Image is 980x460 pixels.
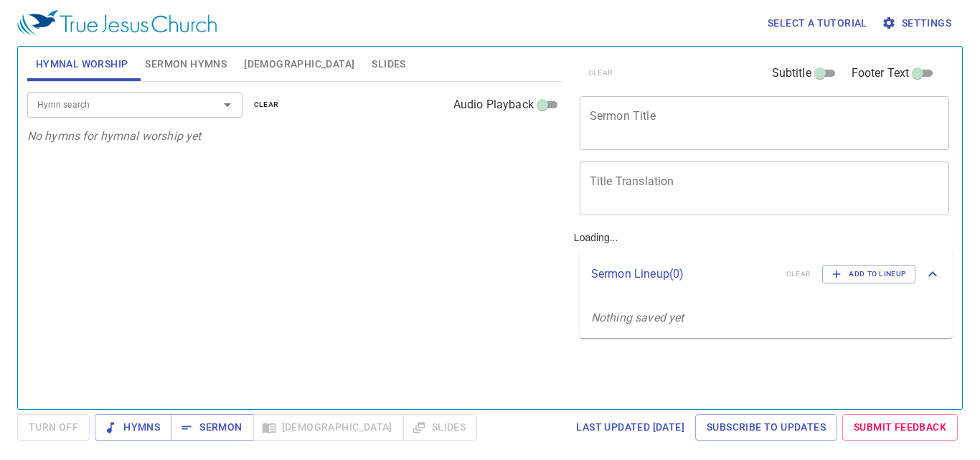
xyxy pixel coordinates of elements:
span: Subtitle [772,65,811,82]
i: Nothing saved yet [591,311,684,324]
span: Select a tutorial [768,14,867,32]
span: Hymnal Worship [36,55,128,73]
div: Sermon Lineup(0)clearAdd to Lineup [580,250,953,298]
span: Footer Text [852,65,910,82]
i: No hymns for hymnal worship yet [27,129,202,143]
span: Submit Feedback [854,418,946,436]
span: Sermon [182,418,242,436]
button: Select a tutorial [762,10,873,37]
p: Sermon Lineup ( 0 ) [591,266,775,283]
span: clear [254,98,279,111]
button: Add to Lineup [822,265,915,283]
span: Sermon Hymns [145,55,227,73]
button: Open [217,95,237,115]
button: Hymns [95,414,171,441]
span: Hymns [106,418,160,436]
span: Subscribe to Updates [707,418,826,436]
a: Subscribe to Updates [695,414,837,441]
a: Submit Feedback [842,414,958,441]
button: clear [245,96,288,113]
span: Last updated [DATE] [576,418,684,436]
span: Audio Playback [453,96,534,113]
button: Sermon [171,414,253,441]
img: True Jesus Church [17,10,217,36]
button: Settings [879,10,957,37]
span: Settings [885,14,951,32]
span: Slides [372,55,405,73]
span: Add to Lineup [831,268,906,281]
span: [DEMOGRAPHIC_DATA] [244,55,354,73]
a: Last updated [DATE] [570,414,690,441]
div: Loading... [568,41,958,403]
